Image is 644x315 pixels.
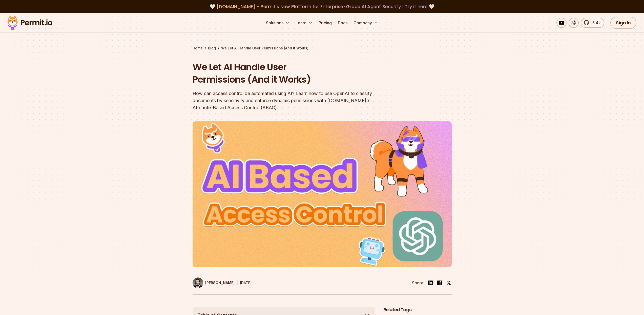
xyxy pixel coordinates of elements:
p: [PERSON_NAME] [205,280,235,285]
img: Permit logo [5,14,55,31]
img: We Let AI Handle User Permissions (And it Works) [193,121,452,267]
span: 5.4k [589,20,601,26]
li: Share: [412,280,424,286]
button: Solutions [264,18,292,28]
h2: Related Tags [383,307,452,313]
div: | [237,280,238,286]
div: How can access control be automated using AI? Learn how to use OpenAI to classify documents by se... [193,90,387,111]
time: [DATE] [240,281,252,285]
a: Home [193,46,203,51]
button: Company [351,18,380,28]
a: Pricing [317,18,334,28]
a: 5.4k [581,18,604,28]
div: / / [193,46,452,51]
a: Docs [336,18,349,28]
img: twitter [446,280,451,285]
a: Blog [208,46,216,51]
span: [DOMAIN_NAME] - Permit's New Platform for Enterprise-Grade AI Agent Security | [217,3,428,10]
img: facebook [437,280,443,286]
div: 🤍 🤍 [12,3,632,10]
button: Learn [294,18,315,28]
a: Sign In [610,17,636,29]
img: linkedin [427,280,433,286]
h1: We Let AI Handle User Permissions (And it Works) [193,61,387,86]
img: Gabriel L. Manor [193,277,203,288]
a: Try it here [405,3,428,10]
a: [PERSON_NAME] [193,277,235,288]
